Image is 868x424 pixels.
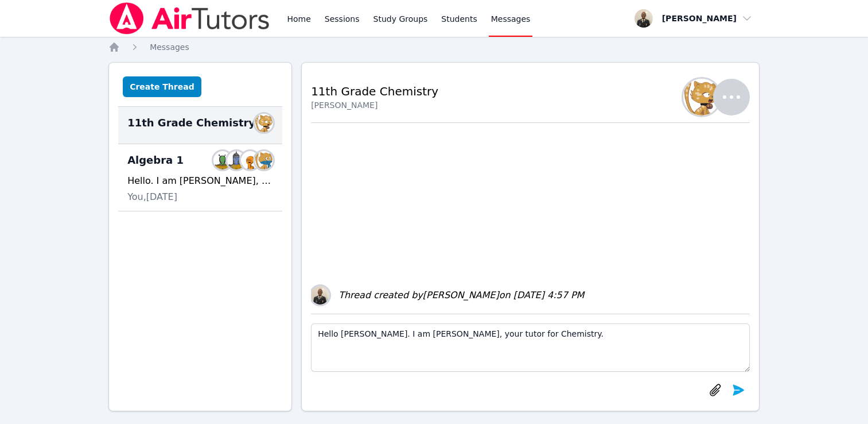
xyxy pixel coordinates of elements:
[255,114,273,132] img: Jay Kalia
[108,2,271,34] img: Air Tutors
[150,41,189,53] a: Messages
[150,43,189,52] span: Messages
[255,151,273,169] img: Grace Ramazani
[127,152,184,168] span: Algebra 1
[108,41,760,53] nav: Breadcrumb
[338,288,584,302] div: Thread created by [PERSON_NAME] on [DATE] 4:57 PM
[127,174,273,188] div: Hello. I am [PERSON_NAME], your substitute tutor. The session is happening right now. Are any of ...
[127,115,255,131] span: 11th Grade Chemistry
[123,76,201,97] button: Create Thread
[127,190,177,204] span: You, [DATE]
[491,13,531,25] span: Messages
[311,286,329,304] img: Dennis Stokes
[213,151,232,169] img: Sofia Ataya
[241,151,259,169] img: Furayisha Mbabi
[311,99,438,111] div: [PERSON_NAME]
[227,151,246,169] img: Bertha Filemoni
[311,83,438,99] h2: 11th Grade Chemistry
[683,79,720,115] img: Jay Kalia
[690,79,750,115] button: Jay Kalia
[118,144,282,211] div: Algebra 1Sofia AtayaBertha FilemoniFurayisha MbabiGrace RamazaniHello. I am [PERSON_NAME], your s...
[311,323,750,372] textarea: Hello [PERSON_NAME]. I am [PERSON_NAME], your tutor for Chemistry.
[118,107,282,144] div: 11th Grade ChemistryJay Kalia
